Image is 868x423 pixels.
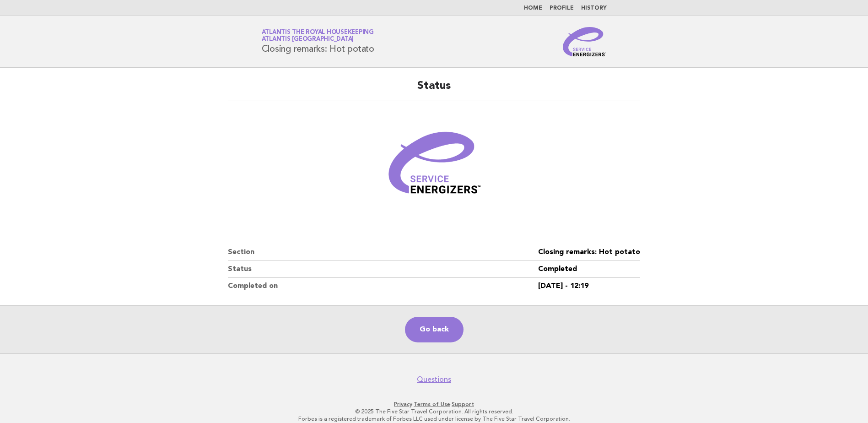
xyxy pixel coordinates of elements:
[394,401,412,407] a: Privacy
[154,415,714,423] p: Forbes is a registered trademark of Forbes LLC used under license by The Five Star Travel Corpora...
[262,37,354,43] span: Atlantis [GEOGRAPHIC_DATA]
[154,401,714,408] p: · ·
[228,278,538,294] dt: Completed on
[538,278,640,294] dd: [DATE] - 12:19
[405,317,464,342] a: Go back
[228,261,538,278] dt: Status
[550,5,574,11] a: Profile
[228,244,538,261] dt: Section
[563,27,607,56] img: Service Energizers
[154,408,714,415] p: © 2025 The Five Star Travel Corporation. All rights reserved.
[228,79,640,101] h2: Status
[379,112,489,222] img: Verified
[262,30,374,54] h1: Closing remarks: Hot potato
[414,401,450,407] a: Terms of Use
[417,375,451,384] a: Questions
[524,5,542,11] a: Home
[538,261,640,278] dd: Completed
[581,5,607,11] a: History
[538,244,640,261] dd: Closing remarks: Hot potato
[262,29,374,42] a: Atlantis the Royal HousekeepingAtlantis [GEOGRAPHIC_DATA]
[452,401,474,407] a: Support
